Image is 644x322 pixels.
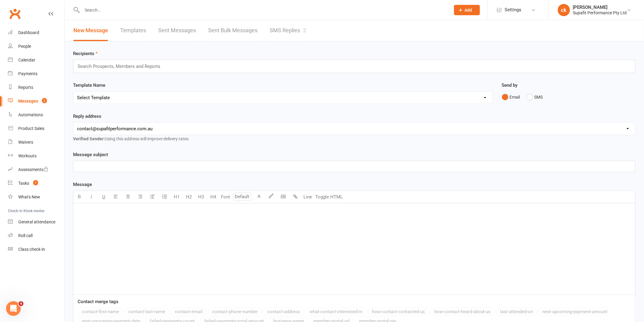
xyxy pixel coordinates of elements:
div: Roll call [18,233,33,238]
button: H1 [171,191,183,203]
div: Assessments [18,167,48,172]
a: Sent Bulk Messages [208,20,257,41]
div: Messages [18,99,38,103]
div: Reports [18,85,33,90]
span: 4 [19,301,23,306]
a: Product Sales [8,122,64,135]
span: 2 [42,98,47,103]
button: Line [302,191,314,203]
a: Calendar [8,53,64,67]
a: People [8,40,64,53]
a: Templates [120,20,146,41]
a: General attendance kiosk mode [8,215,64,229]
a: Workouts [8,149,64,163]
button: Add [454,5,480,15]
button: H2 [183,191,195,203]
button: A [253,191,265,203]
button: U [98,191,110,203]
label: Recipients [73,50,98,57]
div: Tasks [18,181,29,186]
a: Payments [8,67,64,81]
button: Font [219,191,232,203]
input: Search... [80,6,446,14]
div: Dashboard [18,30,39,35]
button: SMS [527,91,543,103]
a: Dashboard [8,26,64,40]
label: Template Name [73,82,105,89]
a: Class kiosk mode [8,243,64,256]
div: Payments [18,71,37,76]
button: H4 [207,191,219,203]
div: People [18,44,31,49]
span: Using this address will improve delivery rates. [73,136,190,141]
label: Message subject [73,151,108,158]
div: Supafit Performance Pty Ltd [573,10,627,16]
a: Reports [8,81,64,94]
div: [PERSON_NAME] [573,5,627,10]
button: Email [502,91,520,103]
a: Clubworx [7,6,23,21]
span: U [102,194,105,200]
div: Automations [18,112,43,117]
a: Waivers [8,135,64,149]
a: Tasks 1 [8,177,64,190]
label: Reply address [73,113,101,120]
label: Message [73,181,92,188]
iframe: Intercom live chat [6,301,21,316]
label: Send by [502,82,518,89]
span: Settings [505,3,522,17]
span: Add [465,8,472,12]
a: Assessments [8,163,64,177]
input: Default [233,193,251,201]
button: H3 [195,191,207,203]
span: 1 [33,180,38,185]
div: What's New [18,194,40,199]
a: What's New [8,190,64,204]
div: 2 [303,27,306,33]
div: ck [558,4,570,16]
a: Automations [8,108,64,122]
div: Class check-in [18,247,45,252]
a: Sent Messages [158,20,196,41]
div: Waivers [18,140,33,145]
div: General attendance [18,219,55,224]
div: Calendar [18,58,35,62]
strong: Verified Sender: [73,136,105,141]
label: Contact merge tags [78,298,118,305]
div: Workouts [18,153,37,158]
input: Search Prospects, Members and Reports [77,62,166,70]
a: SMS Replies2 [270,20,306,41]
a: New Message [73,20,108,41]
a: Messages 2 [8,94,64,108]
button: Toggle HTML [314,191,344,203]
div: Product Sales [18,126,44,131]
a: Roll call [8,229,64,243]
